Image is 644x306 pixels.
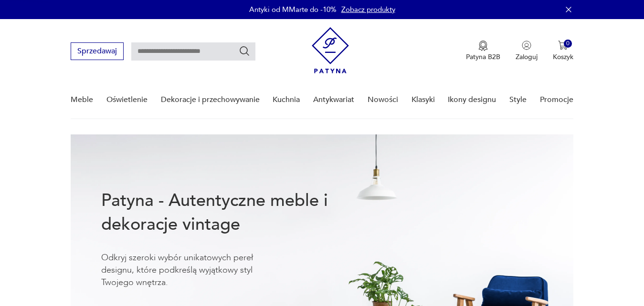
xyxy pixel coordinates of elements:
button: Zaloguj [516,41,538,61]
button: Szukaj [239,45,250,57]
a: Style [509,82,527,118]
a: Promocje [540,82,573,118]
p: Odkryj szeroki wybór unikatowych pereł designu, które podkreślą wyjątkowy styl Twojego wnętrza. [101,252,283,289]
img: Ikona medalu [478,41,488,51]
a: Zobacz produkty [341,5,395,14]
a: Antykwariat [313,82,354,118]
a: Kuchnia [273,82,300,118]
p: Antyki od MMarte do -10% [249,5,337,14]
a: Dekoracje i przechowywanie [161,82,260,118]
p: Patyna B2B [466,52,500,61]
p: Zaloguj [516,52,538,61]
a: Oświetlenie [106,82,148,118]
a: Sprzedawaj [71,49,124,55]
img: Patyna - sklep z meblami i dekoracjami vintage [312,27,349,73]
button: 0Koszyk [553,41,573,61]
button: Patyna B2B [466,41,500,61]
button: Sprzedawaj [71,42,124,60]
h1: Patyna - Autentyczne meble i dekoracje vintage [101,189,359,236]
a: Ikona medaluPatyna B2B [466,41,500,61]
a: Meble [71,82,93,118]
a: Ikony designu [448,82,496,118]
a: Klasyki [412,82,435,118]
p: Koszyk [553,52,573,61]
a: Nowości [368,82,398,118]
div: 0 [564,40,572,48]
img: Ikona koszyka [558,41,568,50]
img: Ikonka użytkownika [522,41,531,50]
